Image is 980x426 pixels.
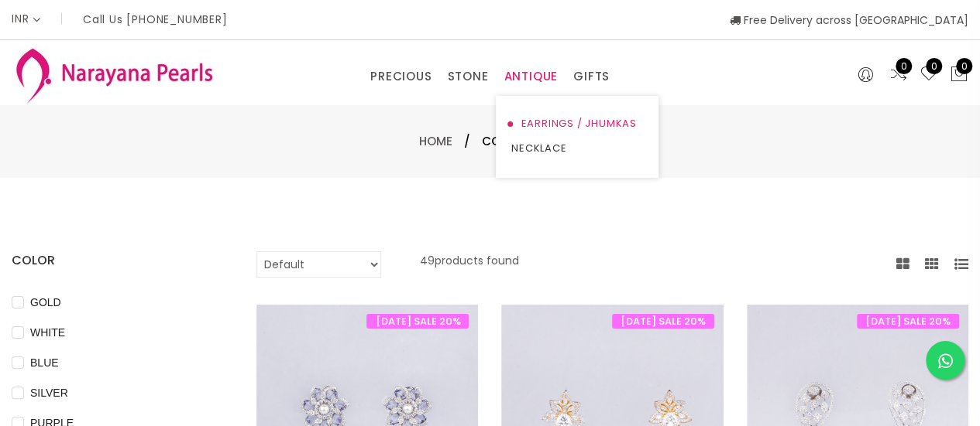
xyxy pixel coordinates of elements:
[857,314,959,329] span: [DATE] SALE 20%
[12,251,210,270] h4: COLOR
[511,136,643,161] a: NECKLACE
[447,65,488,88] a: STONE
[366,314,469,329] span: [DATE] SALE 20%
[24,324,71,341] span: WHITE
[956,58,972,74] span: 0
[24,384,74,401] span: SILVER
[511,111,643,136] a: EARRINGS / JHUMKAS
[420,251,519,278] p: 49 products found
[83,14,228,25] p: Call Us [PHONE_NUMBER]
[896,58,912,74] span: 0
[612,314,714,329] span: [DATE] SALE 20%
[419,133,452,149] a: Home
[24,354,65,371] span: BLUE
[464,132,470,151] span: /
[504,65,558,88] a: ANTIQUE
[482,132,562,151] span: Collections
[920,65,938,85] a: 0
[370,65,432,88] a: PRECIOUS
[573,65,610,88] a: GIFTS
[730,12,968,28] span: Free Delivery across [GEOGRAPHIC_DATA]
[950,65,968,85] button: 0
[889,65,908,85] a: 0
[926,58,942,74] span: 0
[24,294,67,311] span: GOLD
